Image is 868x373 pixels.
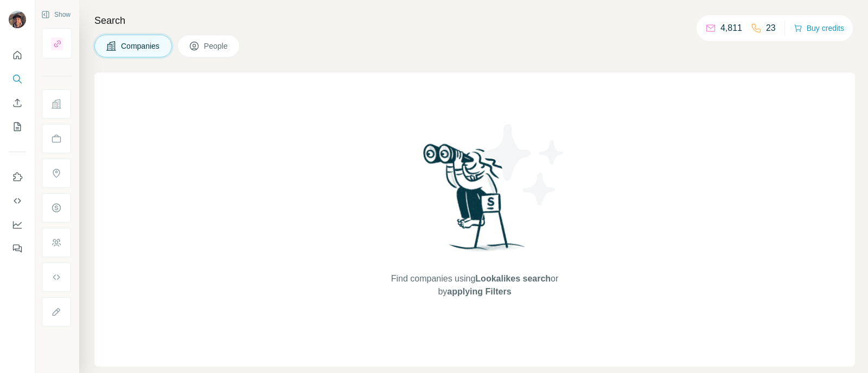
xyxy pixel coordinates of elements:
span: Lookalikes search [475,274,551,283]
span: Find companies using or by [388,272,561,298]
button: Feedback [9,239,26,258]
span: People [204,41,229,51]
button: Quick start [9,45,26,65]
button: Enrich CSV [9,93,26,113]
p: 4,811 [720,22,742,35]
button: Use Surfe on LinkedIn [9,167,26,187]
span: Companies [121,41,161,51]
button: Dashboard [9,215,26,234]
img: Surfe Illustration - Woman searching with binoculars [418,141,531,261]
p: 23 [766,22,776,35]
img: Surfe Illustration - Stars [475,116,572,213]
button: Show [34,6,78,23]
button: My lists [9,117,26,136]
img: Avatar [9,11,26,28]
button: Buy credits [794,21,844,36]
button: Use Surfe API [9,191,26,211]
button: Search [9,69,26,89]
span: applying Filters [447,287,511,296]
h4: Search [94,13,855,28]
